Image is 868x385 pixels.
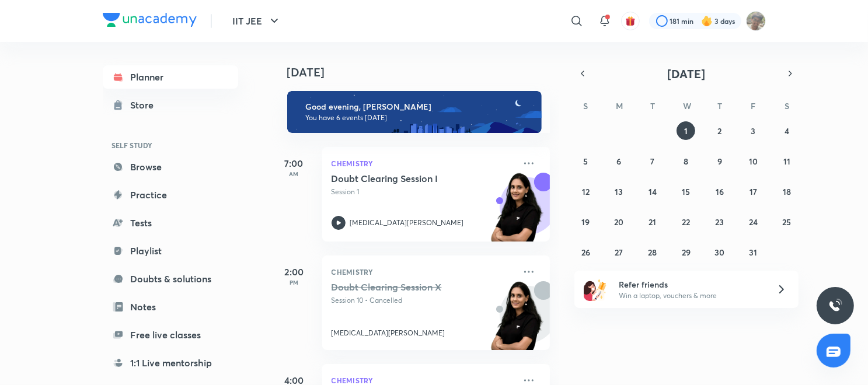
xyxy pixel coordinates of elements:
[621,12,640,30] button: avatar
[643,243,662,261] button: October 28, 2025
[103,323,238,346] a: Free live classes
[710,121,729,140] button: October 2, 2025
[682,186,690,197] abbr: October 15, 2025
[749,156,758,167] abbr: October 10, 2025
[744,152,762,170] button: October 10, 2025
[271,170,318,177] p: AM
[610,243,629,261] button: October 27, 2025
[103,155,238,178] a: Browse
[103,183,238,206] a: Practice
[103,13,197,30] a: Company Logo
[684,125,688,136] abbr: October 1, 2025
[778,212,796,231] button: October 25, 2025
[103,65,238,89] a: Planner
[619,290,762,301] p: Win a laptop, vouchers & more
[582,186,590,197] abbr: October 12, 2025
[306,113,531,123] p: You have 6 events [DATE]
[332,187,515,197] p: Session 1
[591,65,782,82] button: [DATE]
[103,135,238,155] h6: SELF STUDY
[677,152,695,170] button: October 8, 2025
[682,247,691,258] abbr: October 29, 2025
[576,182,595,201] button: October 12, 2025
[581,247,590,258] abbr: October 26, 2025
[701,15,713,27] img: streak
[617,156,622,167] abbr: October 6, 2025
[287,65,562,79] h4: [DATE]
[271,265,318,279] h5: 2:00
[717,100,722,111] abbr: Thursday
[677,182,695,201] button: October 15, 2025
[103,239,238,262] a: Playlist
[615,186,623,197] abbr: October 13, 2025
[576,152,595,170] button: October 5, 2025
[610,212,629,231] button: October 20, 2025
[332,265,515,279] p: Chemistry
[610,182,629,201] button: October 13, 2025
[683,100,691,111] abbr: Wednesday
[782,216,791,228] abbr: October 25, 2025
[643,182,662,201] button: October 14, 2025
[746,11,766,31] img: Shashwat Mathur
[616,100,623,111] abbr: Monday
[103,93,238,117] a: Store
[643,212,662,231] button: October 21, 2025
[576,212,595,231] button: October 19, 2025
[682,216,690,228] abbr: October 22, 2025
[677,121,695,140] button: October 1, 2025
[710,182,729,201] button: October 16, 2025
[271,279,318,286] p: PM
[103,13,197,27] img: Company Logo
[103,211,238,235] a: Tests
[710,243,729,261] button: October 30, 2025
[615,216,624,228] abbr: October 20, 2025
[751,125,755,136] abbr: October 3, 2025
[649,216,657,228] abbr: October 21, 2025
[744,212,762,231] button: October 24, 2025
[710,212,729,231] button: October 23, 2025
[714,247,724,258] abbr: October 30, 2025
[677,243,695,261] button: October 29, 2025
[716,186,724,197] abbr: October 16, 2025
[306,101,531,112] h6: Good evening, [PERSON_NAME]
[643,152,662,170] button: October 7, 2025
[710,152,729,170] button: October 9, 2025
[778,182,796,201] button: October 18, 2025
[332,328,445,338] p: [MEDICAL_DATA][PERSON_NAME]
[744,121,762,140] button: October 3, 2025
[332,295,515,306] p: Session 10 • Cancelled
[583,156,588,167] abbr: October 5, 2025
[717,156,722,167] abbr: October 9, 2025
[332,281,477,293] h5: Doubt Clearing Session X
[778,152,796,170] button: October 11, 2025
[750,186,757,197] abbr: October 17, 2025
[619,278,762,290] h6: Refer friends
[778,121,796,140] button: October 4, 2025
[651,156,655,167] abbr: October 7, 2025
[749,247,757,258] abbr: October 31, 2025
[785,125,789,136] abbr: October 4, 2025
[581,216,590,228] abbr: October 19, 2025
[103,267,238,290] a: Doubts & solutions
[649,186,657,197] abbr: October 14, 2025
[271,156,318,170] h5: 7:00
[625,16,636,26] img: avatar
[332,156,515,170] p: Chemistry
[684,156,688,167] abbr: October 8, 2025
[744,243,762,261] button: October 31, 2025
[649,247,657,258] abbr: October 28, 2025
[103,295,238,318] a: Notes
[677,212,695,231] button: October 22, 2025
[744,182,762,201] button: October 17, 2025
[783,186,791,197] abbr: October 18, 2025
[783,156,790,167] abbr: October 11, 2025
[717,125,721,136] abbr: October 2, 2025
[785,100,789,111] abbr: Saturday
[332,173,477,184] h5: Doubt Clearing Session I
[828,299,842,313] img: ttu
[576,243,595,261] button: October 26, 2025
[486,281,550,362] img: unacademy
[715,216,724,228] abbr: October 23, 2025
[131,98,161,112] div: Store
[749,216,758,228] abbr: October 24, 2025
